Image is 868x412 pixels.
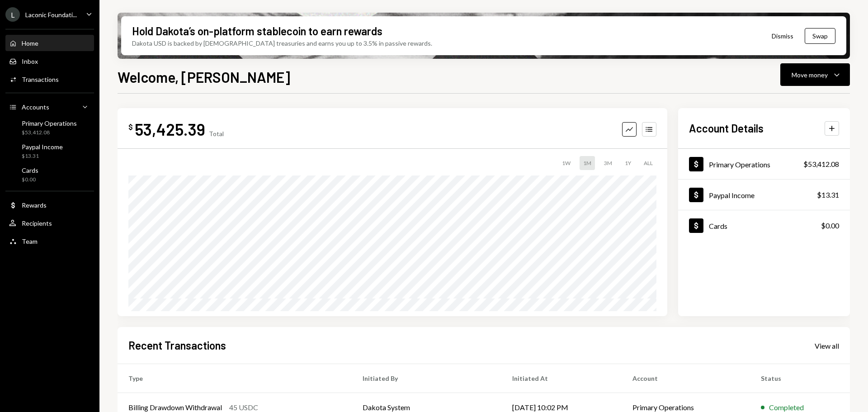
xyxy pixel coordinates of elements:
div: $13.31 [22,152,63,160]
h2: Recent Transactions [128,338,226,353]
button: Swap [805,28,835,44]
th: Type [118,364,352,393]
div: 3M [600,156,616,170]
div: Dakota USD is backed by [DEMOGRAPHIC_DATA] treasuries and earns you up to 3.5% in passive rewards. [132,38,432,48]
button: Dismiss [760,25,805,47]
a: Primary Operations$53,412.08 [678,149,850,179]
div: Transactions [22,76,59,83]
div: Recipients [22,219,52,227]
div: Move money [792,70,828,80]
div: Home [22,39,38,47]
button: Move money [780,63,850,86]
div: Cards [22,166,38,174]
div: Paypal Income [709,191,755,199]
div: $0.00 [821,220,839,231]
th: Initiated By [352,364,501,393]
a: Cards$0.00 [678,210,850,241]
a: Accounts [5,99,94,115]
a: Cards$0.00 [5,164,94,185]
a: Team [5,233,94,249]
div: Cards [709,222,727,230]
div: $53,412.08 [803,159,839,170]
a: View all [815,341,839,350]
div: Paypal Income [22,143,63,151]
div: L [5,7,20,22]
div: Primary Operations [709,160,770,169]
th: Initiated At [501,364,622,393]
a: Paypal Income$13.31 [5,140,94,162]
div: $13.31 [817,189,839,200]
div: ALL [640,156,656,170]
a: Paypal Income$13.31 [678,180,850,210]
div: Total [209,130,224,137]
div: Hold Dakota’s on-platform stablecoin to earn rewards [132,24,382,38]
div: Inbox [22,57,38,65]
div: Accounts [22,103,49,111]
div: Team [22,237,38,245]
div: $53,412.08 [22,129,77,137]
th: Account [622,364,750,393]
a: Rewards [5,197,94,213]
a: Inbox [5,53,94,69]
h1: Welcome, [PERSON_NAME] [118,68,290,86]
a: Transactions [5,71,94,87]
th: Status [750,364,850,393]
div: 1Y [621,156,635,170]
div: $0.00 [22,176,38,184]
div: 53,425.39 [135,119,205,139]
a: Primary Operations$53,412.08 [5,117,94,138]
div: View all [815,341,839,350]
div: 1W [558,156,574,170]
div: Rewards [22,201,47,209]
a: Recipients [5,215,94,231]
h2: Account Details [689,121,764,136]
div: $ [128,123,133,132]
div: Laconic Foundati... [25,11,77,19]
div: 1M [580,156,595,170]
div: Primary Operations [22,119,77,127]
a: Home [5,35,94,51]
